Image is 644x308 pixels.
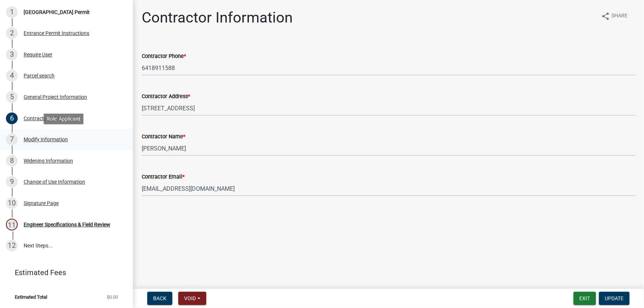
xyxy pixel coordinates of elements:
div: 7 [6,134,18,145]
div: 1 [6,6,18,18]
button: shareShare [595,9,634,23]
div: 5 [6,91,18,103]
div: 4 [6,70,18,82]
div: 8 [6,155,18,167]
span: $0.00 [107,295,118,300]
div: Contractor Information [24,116,77,121]
label: Contractor Name [142,134,185,139]
div: Signature Page [24,201,59,206]
div: 2 [6,27,18,39]
label: Contractor Phone [142,54,186,59]
button: Void [178,292,206,305]
i: share [601,12,610,21]
div: 10 [6,197,18,209]
div: 12 [6,240,18,252]
label: Contractor Address [142,94,190,99]
div: General Project Information [24,94,87,100]
div: 9 [6,176,18,188]
a: Estimated Fees [6,265,121,280]
span: Update [605,295,624,301]
div: Change of Use Information [24,179,85,184]
button: Back [147,292,172,305]
div: Widening Information [24,158,73,163]
div: Role: Applicant [44,114,83,124]
button: Exit [574,292,596,305]
span: Estimated Total [15,295,47,300]
div: Modify Information [24,137,68,142]
button: Update [599,292,630,305]
span: Back [153,295,166,301]
div: 11 [6,219,18,231]
label: Contractor Email [142,174,185,180]
div: Require User [24,52,52,57]
div: Entrance Permit Instructions [24,31,89,36]
div: Parcel search [24,73,55,78]
span: Share [612,12,628,21]
div: 6 [6,113,18,124]
div: Engineer Specifications & Field Review [24,222,110,227]
div: 3 [6,49,18,60]
span: Void [184,295,196,301]
h1: Contractor Information [142,9,293,27]
div: [GEOGRAPHIC_DATA] Permit [24,10,90,15]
